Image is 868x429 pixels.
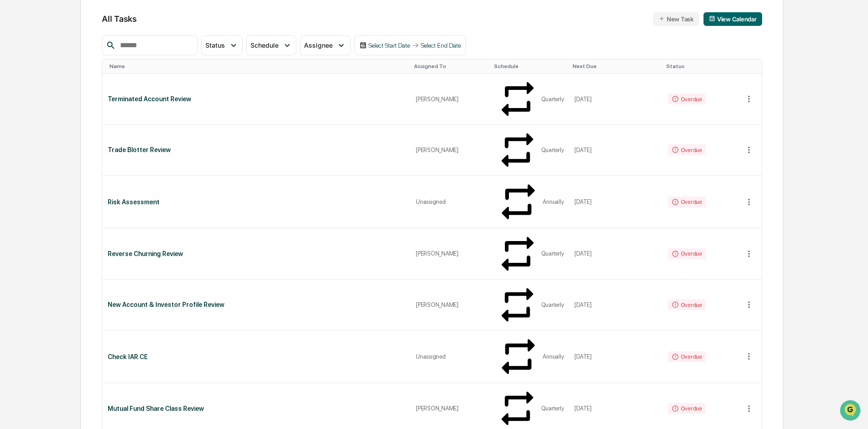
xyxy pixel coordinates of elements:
[108,250,405,257] div: Reverse Churning Review
[569,74,662,124] td: [DATE]
[666,63,740,69] div: Toggle SortBy
[108,405,405,412] div: Mutual Fund Share Class Review
[541,405,564,412] div: Quarterly
[541,96,564,103] div: Quarterly
[416,301,485,308] div: [PERSON_NAME]
[416,96,485,103] div: [PERSON_NAME]
[102,14,136,24] span: All Tasks
[18,114,59,123] span: Preclearance
[416,198,485,205] div: Unassigned
[250,41,279,49] span: Schedule
[108,95,405,103] div: Terminated Account Review
[75,114,113,123] span: Attestations
[668,144,706,155] div: Overdue
[5,111,62,127] a: 🖐️Preclearance
[569,125,662,176] td: [DATE]
[9,133,16,140] div: 🔎
[743,63,762,69] div: Toggle SortBy
[416,353,485,360] div: Unassigned
[709,15,715,22] img: calendar
[110,63,407,69] div: Toggle SortBy
[653,12,699,26] button: New Task
[703,12,762,26] button: View Calendar
[108,146,405,153] div: Trade Blotter Review
[668,299,706,310] div: Overdue
[359,42,367,49] img: calendar
[31,69,149,79] div: Start new chat
[543,353,564,360] div: Annually
[155,72,165,83] button: Start new chat
[9,19,165,34] p: How can we help?
[668,94,706,104] div: Overdue
[9,69,25,86] img: 1746055101610-c473b297-6a78-478c-a979-82029cc54cd1
[9,115,16,123] div: 🖐️
[31,79,115,86] div: We're available if you need us!
[108,198,405,206] div: Risk Assessment
[108,353,405,360] div: Check IAR CE
[5,128,61,144] a: 🔎Data Lookup
[839,399,863,424] iframe: Open customer support
[569,228,662,279] td: [DATE]
[573,63,658,69] div: Toggle SortBy
[90,154,110,161] span: Pylon
[416,405,485,412] div: [PERSON_NAME]
[62,111,116,127] a: 🗄️Attestations
[668,248,706,259] div: Overdue
[569,330,662,383] td: [DATE]
[416,250,485,257] div: [PERSON_NAME]
[416,147,485,153] div: [PERSON_NAME]
[421,42,461,49] div: Select End Date
[541,250,564,257] div: Quarterly
[541,147,564,153] div: Quarterly
[668,197,706,207] div: Overdue
[205,41,225,49] span: Status
[494,63,565,69] div: Toggle SortBy
[414,63,487,69] div: Toggle SortBy
[108,301,405,308] div: New Account & Investor Profile Review
[668,351,706,362] div: Overdue
[569,280,662,330] td: [DATE]
[369,42,410,49] div: Select Start Date
[541,301,564,308] div: Quarterly
[66,115,73,123] div: 🗄️
[668,403,706,414] div: Overdue
[412,42,419,49] img: arrow right
[64,153,110,161] a: Powered byPylon
[569,176,662,228] td: [DATE]
[18,132,57,141] span: Data Lookup
[304,41,333,49] span: Assignee
[543,198,564,205] div: Annually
